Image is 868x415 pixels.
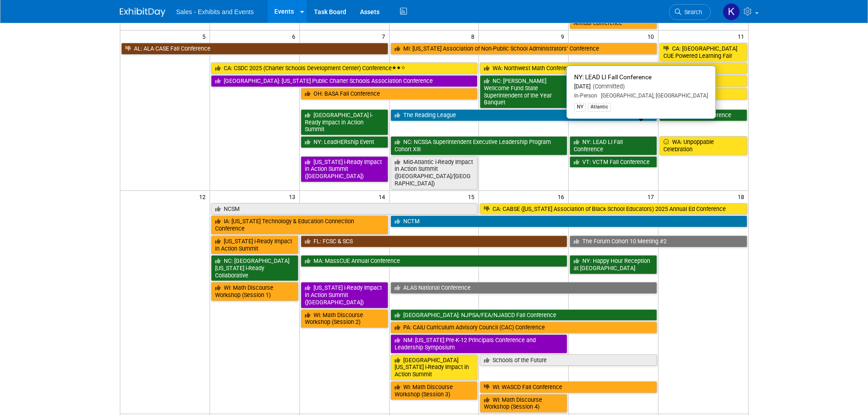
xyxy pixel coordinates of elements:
[301,255,568,267] a: MA: MassCUE Annual Conference
[176,8,254,15] span: Sales - Exhibits and Events
[480,62,747,74] a: WA: Northwest Math Conference
[390,43,657,55] a: MI: [US_STATE] Association of Non-Public School Administrators’ Conference
[574,83,708,91] div: [DATE]
[659,136,747,155] a: WA: Unpoppable Celebration
[381,31,389,42] span: 7
[390,156,478,190] a: Mid-Atlantic i-Ready Impact in Action Summit ([GEOGRAPHIC_DATA]/[GEOGRAPHIC_DATA])
[301,282,388,308] a: [US_STATE] i-Ready Impact in Action Summit ([GEOGRAPHIC_DATA])
[737,31,748,42] span: 11
[211,203,478,215] a: NCSM
[574,92,597,99] span: In-Person
[390,136,568,155] a: NC: NCSSA Superintendent Executive Leadership Program Cohort XIII
[288,191,299,202] span: 13
[301,136,388,148] a: NY: LeadHERship Event
[647,31,658,42] span: 10
[570,236,747,247] a: The Forum Cohort 10 Meeting #2
[390,282,657,294] a: ALAS National Conference
[211,236,298,254] a: [US_STATE] i-Ready Impact in Action Summit
[723,3,740,20] img: Kara Haven
[480,381,657,393] a: WI: WASCD Fall Conference
[480,203,747,215] a: CA: CABSE ([US_STATE] Association of Black School Educators) 2025 Annual Ed Conference
[390,334,568,353] a: NM: [US_STATE] Pre-K-12 Principals Conference and Leadership Symposium
[597,92,708,99] span: [GEOGRAPHIC_DATA], [GEOGRAPHIC_DATA]
[570,255,657,274] a: NY: Happy Hour Reception at [GEOGRAPHIC_DATA]
[647,191,658,202] span: 17
[390,309,657,321] a: [GEOGRAPHIC_DATA]: NJPSA/FEA/NJASCD Fall Conference
[570,156,657,168] a: VT: VCTM Fall Conference
[669,4,711,20] a: Search
[378,191,389,202] span: 14
[301,109,388,135] a: [GEOGRAPHIC_DATA] i-Ready Impact in Action Summit
[301,236,568,247] a: FL: FCSC & SCS
[574,73,652,81] span: NY: LEAD LI Fall Conference
[480,75,567,108] a: NC: [PERSON_NAME] Wellcome Fund State Superintendent of the Year Banquet
[574,103,586,111] div: NY
[480,394,567,413] a: WI: Math Discourse Workshop (Session 4)
[390,354,478,380] a: [GEOGRAPHIC_DATA][US_STATE] i-Ready Impact in Action Summit
[121,43,388,55] a: AL: ALA CASE Fall Conference
[198,191,210,202] span: 12
[470,31,478,42] span: 8
[390,109,657,121] a: The Reading League
[211,282,298,301] a: WI: Math Discourse Workshop (Session 1)
[211,62,478,74] a: CA: CSDC 2025 (Charter Schools Development Center) Conference
[301,156,388,182] a: [US_STATE] i-Ready Impact in Action Summit ([GEOGRAPHIC_DATA])
[201,31,210,42] span: 5
[390,322,657,333] a: PA: CAIU Curriculum Advisory Council (CAC) Conference
[301,88,478,100] a: OH: BASA Fall Conference
[557,191,568,202] span: 16
[211,255,298,281] a: NC: [GEOGRAPHIC_DATA][US_STATE] i-Ready Collaborative
[560,31,568,42] span: 9
[291,31,299,42] span: 6
[681,9,702,15] span: Search
[591,83,625,90] span: (Committed)
[390,381,478,400] a: WI: Math Discourse Workshop (Session 3)
[737,191,748,202] span: 18
[120,8,165,17] img: ExhibitDay
[588,103,611,111] div: Atlantic
[390,215,747,227] a: NCTM
[211,75,478,87] a: [GEOGRAPHIC_DATA]: [US_STATE] Public Charter Schools Association Conference
[301,309,388,328] a: WI: Math Discourse Workshop (Session 2)
[659,43,747,61] a: CA: [GEOGRAPHIC_DATA] CUE Powered Learning Fair
[467,191,478,202] span: 15
[570,136,657,155] a: NY: LEAD LI Fall Conference
[211,215,388,234] a: IA: [US_STATE] Technology & Education Connection Conference
[480,354,657,366] a: Schools of the Future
